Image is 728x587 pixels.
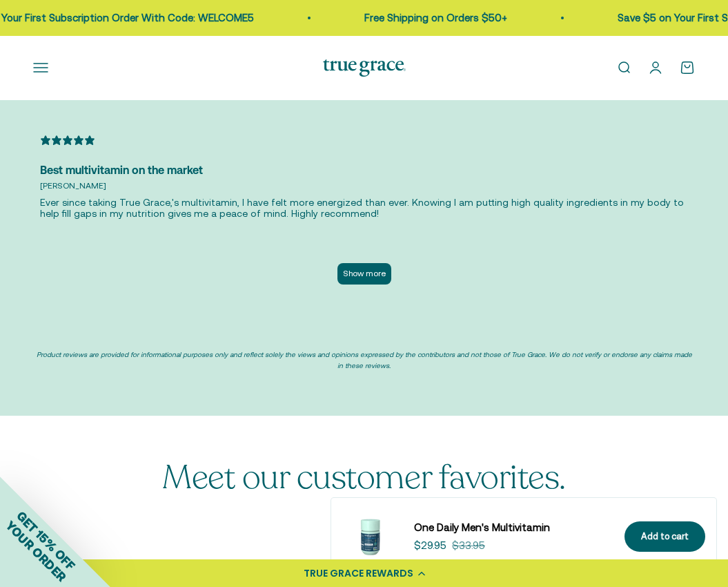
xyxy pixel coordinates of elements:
[40,134,95,151] div: 5 star review
[162,460,566,497] p: Meet our customer favorites.
[452,537,485,554] compare-at-price: $33.95
[40,180,106,193] div: [PERSON_NAME]
[3,518,69,584] span: YOUR ORDER
[641,530,689,544] div: Add to cart
[304,566,413,581] div: TRUE GRACE REWARDS
[624,521,705,552] button: Add to cart
[342,509,397,564] img: One Daily Men's Multivitamin
[362,12,505,23] a: Free Shipping on Orders $50+
[337,263,391,285] button: Show more
[40,197,688,219] p: Ever since taking True Grace,'s multivitamin, I have felt more energized than ever. Knowing I am ...
[414,537,446,554] sale-price: $29.95
[37,351,692,369] em: Product reviews are provided for informational purposes only and reflect solely the views and opi...
[14,508,78,572] span: GET 15% OFF
[414,519,608,536] a: One Daily Men's Multivitamin
[40,162,688,180] div: Best multivitamin on the market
